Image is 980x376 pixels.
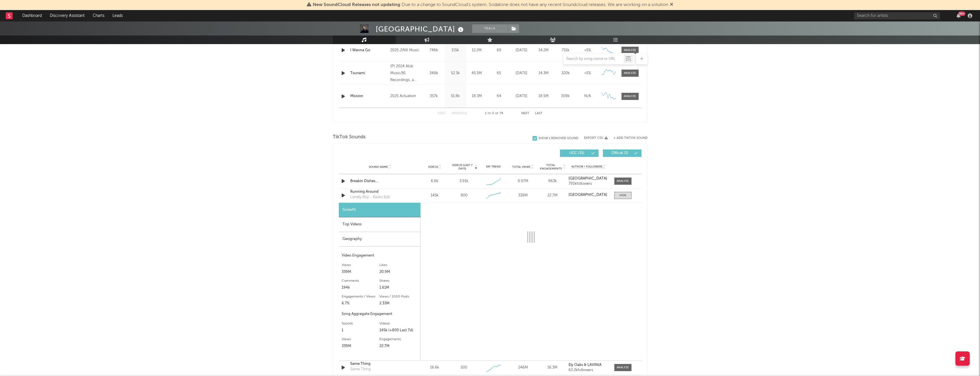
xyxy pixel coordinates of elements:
div: 309k [556,93,575,99]
div: 12.2M [468,48,486,53]
button: Track [472,24,508,33]
div: 500 [461,365,467,371]
div: 2025 JINX Music [390,47,421,54]
div: 194k [342,284,380,291]
a: Mission [350,93,388,99]
div: 6.7% [342,300,380,307]
div: 800 [461,193,468,198]
a: [GEOGRAPHIC_DATA] [569,193,608,197]
a: [GEOGRAPHIC_DATA] [569,177,608,181]
div: 1 [342,327,380,334]
div: 357k [425,93,443,99]
span: UGC ( 35 ) [564,151,590,155]
div: 348k [425,70,443,76]
div: 64 [489,93,509,99]
div: Engagements / Views [342,293,380,300]
div: 339M [342,343,380,350]
div: 99 + [958,11,965,16]
div: 6.6k [421,178,448,184]
button: Previous [452,112,467,115]
a: Dashboard [18,10,46,21]
div: Tsunami [350,70,388,76]
div: [DATE] [512,48,531,53]
div: Comments [342,277,380,284]
div: 65 [489,70,509,76]
div: [DATE] [512,70,531,76]
div: Show 1 Removed Sound [538,137,578,140]
button: Official(3) [603,149,642,157]
div: 45.5M [468,70,486,76]
span: : Due to a change to SoundCloud's system, Sodatone does not have any recent Soundcloud releases. ... [313,3,668,7]
div: Engagements [379,336,417,343]
div: 339M [510,193,536,198]
div: 51.8k [446,93,465,99]
div: Lonely Boy - Radio Edit [350,194,390,200]
div: 3.91k [460,178,468,184]
div: 20.9M [379,269,417,275]
a: Charts [89,10,108,21]
div: 14.3M [534,70,553,76]
span: Videos (last 7 days) [451,164,474,170]
a: Discovery Assistant [46,10,89,21]
strong: [GEOGRAPHIC_DATA] [569,177,607,180]
div: Views [342,262,380,269]
div: 16.3M [539,365,566,371]
span: of [495,112,498,115]
div: 9.97M [510,178,536,184]
span: Total Engagements [539,164,562,170]
div: Shares [379,277,417,284]
div: 339M [342,269,380,275]
div: 22.7M [539,193,566,198]
div: Sounds [342,320,380,327]
div: 145k [421,193,448,198]
div: Geography [339,232,420,247]
div: Views / 1000 Posts [379,293,417,300]
div: N/A [578,93,597,99]
a: Breakin Dishes [GEOGRAPHIC_DATA] [350,178,410,184]
input: Search for artists [854,12,940,19]
button: Next [521,112,529,115]
span: New SoundCloud Releases not updating [313,3,400,7]
div: 320k [556,70,575,76]
div: Likes [379,262,417,269]
span: Sound Name [369,165,388,169]
input: Search by song name or URL [563,57,624,61]
button: Export CSV [584,136,608,140]
div: <5% [578,70,597,76]
div: 963k [539,178,566,184]
div: 2.33M [379,300,417,307]
strong: Ely Oaks & LAVINIA [569,363,601,367]
div: Same Thing [350,367,371,372]
a: I Wanna Go [350,48,388,53]
button: UGC(35) [560,149,599,157]
button: Last [535,112,543,115]
div: 791k followers [569,182,608,186]
div: [DATE] [512,93,531,99]
div: 6M Trend [480,165,507,169]
div: 746k [425,48,443,53]
div: 18.3M [468,93,486,99]
div: Growth [339,203,420,217]
a: Running Around [350,189,410,195]
span: TikTok Sounds [333,134,366,141]
div: 2025 Actuation [390,93,421,100]
a: Same Thing [350,361,410,367]
div: Views [342,336,380,343]
button: First [438,112,446,115]
div: [GEOGRAPHIC_DATA] [376,24,465,34]
span: Dismiss [670,3,673,7]
span: Author / Followers [571,165,602,169]
div: 751k [556,48,575,53]
div: 16.6k [421,365,448,371]
div: Video Engagement [342,252,417,259]
button: + Add TikTok Sound [608,137,648,140]
div: Top Videos [339,217,420,232]
div: 22.7M [379,343,417,350]
div: Song Aggregate Engagement [342,311,417,318]
div: 18.5M [534,93,553,99]
div: (P) 2024 Alok Music/B1 Recordings, a Sony Music Entertainment company. [390,63,421,84]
